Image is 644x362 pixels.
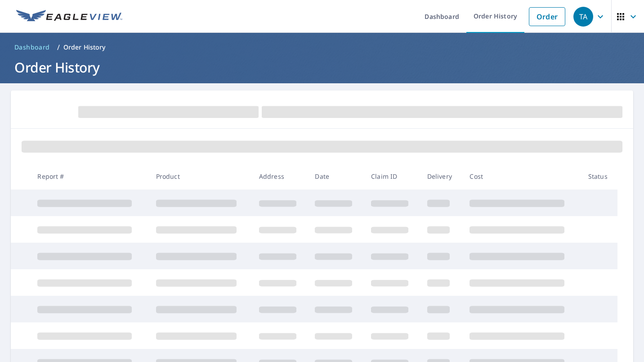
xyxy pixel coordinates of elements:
th: Product [149,163,252,190]
th: Cost [462,163,581,190]
a: Dashboard [11,40,54,54]
th: Address [252,163,308,190]
th: Report # [30,163,148,190]
li: / [57,42,60,53]
th: Date [308,163,364,190]
h1: Order History [11,58,633,77]
th: Status [581,163,617,190]
th: Delivery [420,163,463,190]
img: EV Logo [16,10,122,23]
p: Order History [63,43,106,52]
span: Dashboard [14,43,50,52]
th: Claim ID [364,163,420,190]
nav: breadcrumb [11,40,633,54]
a: Order [529,7,565,26]
div: TA [573,7,593,27]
